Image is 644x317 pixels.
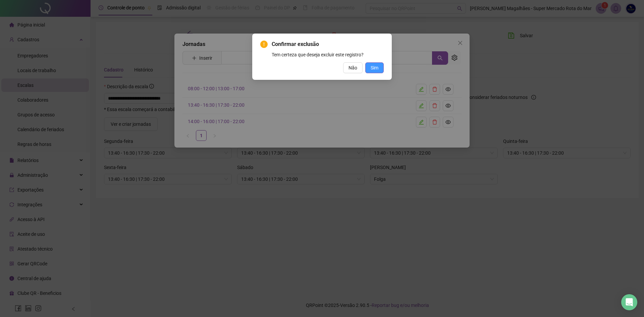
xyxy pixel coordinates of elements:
span: exclamation-circle [260,41,268,48]
div: Open Intercom Messenger [621,294,637,310]
span: Não [348,64,357,71]
span: Confirmar exclusão [272,41,319,47]
span: Tem certeza que deseja excluir este registro? [272,52,364,57]
button: Sim [365,62,384,73]
span: Sim [371,64,378,71]
button: Não [343,62,363,73]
